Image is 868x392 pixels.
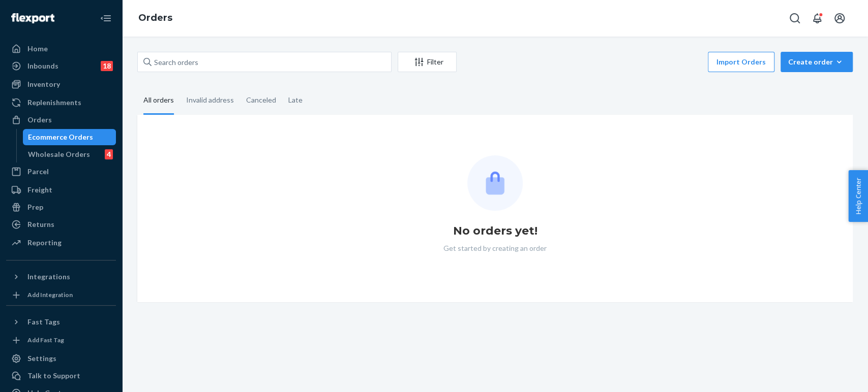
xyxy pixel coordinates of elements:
[708,52,774,72] button: Import Orders
[27,97,81,108] div: Replenishments
[27,79,60,89] div: Inventory
[6,94,116,111] a: Replenishments
[27,317,60,327] div: Fast Tags
[443,243,547,253] p: Get started by creating an order
[467,155,523,211] img: Empty list
[829,8,850,28] button: Open account menu
[6,58,116,74] a: Inbounds18
[788,57,845,67] div: Create order
[246,87,276,113] div: Canceled
[781,52,853,72] button: Create order
[6,41,116,57] a: Home
[27,61,58,71] div: Inbounds
[6,368,116,384] button: Talk to Support
[27,185,52,195] div: Freight
[6,164,116,180] a: Parcel
[23,129,116,145] a: Ecommerce Orders
[6,199,116,215] a: Prep
[130,4,181,33] ol: breadcrumbs
[27,202,43,212] div: Prep
[27,272,70,282] div: Integrations
[288,87,303,113] div: Late
[23,146,116,162] a: Wholesale Orders4
[6,76,116,92] a: Inventory
[11,13,54,23] img: Flexport logo
[28,149,90,159] div: Wholesale Orders
[6,112,116,128] a: Orders
[96,8,116,28] button: Close Navigation
[848,170,868,222] button: Help Center
[6,289,116,301] a: Add Integration
[27,353,56,364] div: Settings
[27,44,48,54] div: Home
[6,269,116,285] button: Integrations
[6,350,116,367] a: Settings
[27,115,52,125] div: Orders
[6,314,116,330] button: Fast Tags
[138,12,172,23] a: Orders
[807,8,827,28] button: Open notifications
[101,61,113,71] div: 18
[27,219,54,230] div: Returns
[398,52,457,72] button: Filter
[453,223,537,239] h1: No orders yet!
[186,87,234,113] div: Invalid address
[6,216,116,233] a: Returns
[6,182,116,198] a: Freight
[137,52,392,72] input: Search orders
[785,8,805,28] button: Open Search Box
[105,149,113,159] div: 4
[28,132,93,142] div: Ecommerce Orders
[143,87,174,115] div: All orders
[27,336,64,344] div: Add Fast Tag
[27,167,49,177] div: Parcel
[27,290,73,299] div: Add Integration
[22,7,43,16] span: Chat
[27,238,62,248] div: Reporting
[27,371,80,381] div: Talk to Support
[6,334,116,346] a: Add Fast Tag
[6,235,116,251] a: Reporting
[398,57,456,67] div: Filter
